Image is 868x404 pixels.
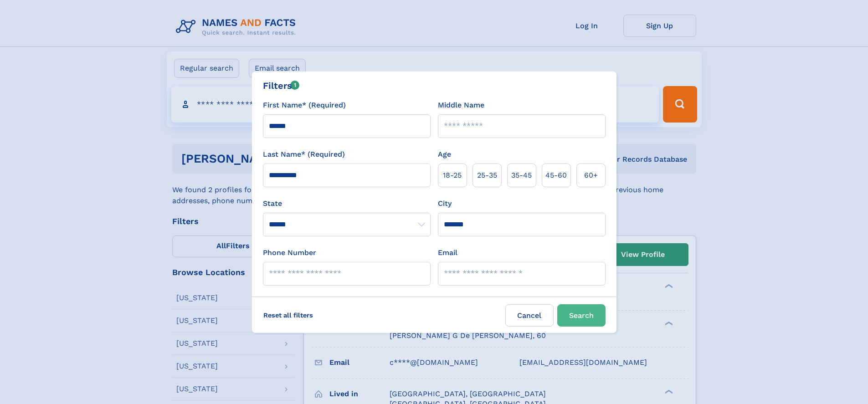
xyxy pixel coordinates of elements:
span: 60+ [584,170,598,181]
div: Filters [263,79,300,92]
span: 35‑45 [511,170,532,181]
label: City [438,198,452,209]
label: Last Name* (Required) [263,149,345,160]
label: First Name* (Required) [263,100,346,111]
label: Cancel [505,304,554,327]
label: State [263,198,431,209]
span: 18‑25 [443,170,462,181]
label: Reset all filters [257,304,319,326]
span: 45‑60 [545,170,567,181]
span: 25‑35 [477,170,497,181]
label: Email [438,247,457,258]
label: Phone Number [263,247,316,258]
button: Search [557,304,606,327]
label: Age [438,149,451,160]
label: Middle Name [438,100,484,111]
